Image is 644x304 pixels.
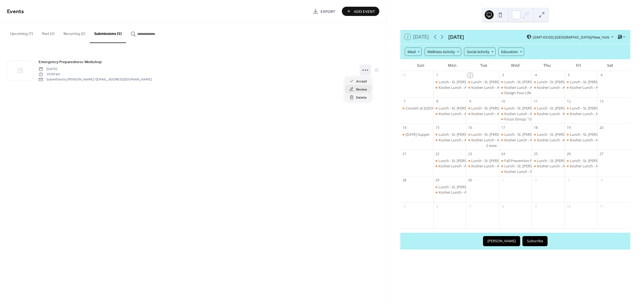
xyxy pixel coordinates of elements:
span: Emergency Preparedness Workshop [39,59,102,65]
div: 7 [468,204,473,209]
div: Kosher Lunch - Adas [504,85,538,90]
div: Fall Prevention Program [499,158,532,163]
span: Accept [356,79,367,84]
div: Lunch - St. [PERSON_NAME] [570,106,616,111]
button: Subscribe [522,236,548,246]
div: Kosher Lunch - Adas [565,111,598,116]
div: Kosher Lunch - Adas [439,137,472,142]
div: Kosher Lunch - Adas [499,137,532,142]
div: Lunch - St. Alban's [499,79,532,84]
button: [PERSON_NAME] [483,236,520,246]
div: Kosher Lunch - Adas [433,190,466,195]
span: [DATE] [39,67,152,72]
div: Lunch - St. Alban's [565,132,598,137]
div: Lunch - St. [PERSON_NAME] [471,158,518,163]
div: Lunch - St. Alban's [499,163,532,168]
div: Kosher Lunch - Adas [439,111,472,116]
div: Lunch - St. Alban's [433,132,466,137]
span: Delete [356,95,367,101]
div: Focus Group: "Upside of Aging" [499,117,532,122]
span: Export [321,9,335,15]
div: 25 [534,151,538,156]
div: Kosher Lunch - Adas [532,111,565,116]
div: Kosher Lunch - Adas [466,85,499,90]
div: 21 [402,151,407,156]
div: Lunch - St. Alban's [532,132,565,137]
div: 20 [599,125,604,130]
span: Submitted by [PERSON_NAME] / [EMAIL_ADDRESS][DOMAIN_NAME] [39,77,152,82]
div: 13 [599,99,604,104]
div: Kosher Lunch - Adas [565,137,598,142]
div: Lunch - St. [PERSON_NAME] [537,132,583,137]
div: 1 [501,178,506,182]
div: Kosher Lunch - Adas [532,85,565,90]
div: Kosher Lunch - Adas [471,85,505,90]
div: Design Your Life for Meaning @ Success free 3-week workshop Session 1 [499,90,532,95]
div: Lunch - St. Alban's [466,79,499,84]
div: 16 [468,125,473,130]
div: 22 [435,151,440,156]
div: Lunch - St. [PERSON_NAME] [537,158,583,163]
button: Recurring (2) [59,23,90,42]
div: 17 [501,125,506,130]
div: Lunch - St. [PERSON_NAME] [504,79,551,84]
div: 2 [534,178,538,182]
div: Lunch - St. Alban's [466,132,499,137]
div: Lunch - St. [PERSON_NAME] [570,79,616,84]
div: 30 [468,178,473,182]
span: 10:00 am [39,72,152,77]
div: Lunch - St. Alban's [532,106,565,111]
div: 18 [534,125,538,130]
div: 5 [567,73,571,78]
div: Lunch - St. Alban's [433,158,466,163]
div: Mon [436,60,468,71]
div: Kosher Lunch - Adas [504,169,538,174]
div: 3 [567,178,571,182]
div: 14 [402,125,407,130]
div: Fri [563,60,594,71]
div: Focus Group: "Upside of Aging" [504,117,556,122]
div: [DATE] [448,33,464,41]
div: Kosher Lunch - Adas [537,85,571,90]
div: 8 [435,99,440,104]
div: Lunch - St. [PERSON_NAME] [537,79,583,84]
div: Lunch - St. [PERSON_NAME] [471,106,518,111]
div: Kosher Lunch - Adas [532,163,565,168]
div: Lunch - St. Alban's [532,79,565,84]
div: 3 [501,73,506,78]
div: 4 [599,178,604,182]
div: 31 [402,73,407,78]
div: 26 [567,151,571,156]
div: Lunch - St. [PERSON_NAME] [439,184,485,189]
div: Lunch - St. [PERSON_NAME] [570,158,616,163]
div: 6 [435,204,440,209]
div: 1 [435,73,440,78]
div: Kosher Lunch - Adas [466,163,499,168]
div: 8 [501,204,506,209]
div: Lunch - St. Alban's [499,132,532,137]
div: 11 [599,204,604,209]
div: Kosher Lunch - Adas [565,85,598,90]
div: Kosher Lunch - Adas [433,111,466,116]
div: Lunch - St. Alban's [499,106,532,111]
div: Sat [594,60,626,71]
div: Lunch - St. [PERSON_NAME] [504,106,551,111]
div: Kosher Lunch - Adas [471,163,505,168]
button: Upcoming (7) [6,23,37,42]
div: Kosher Lunch - Adas [532,137,565,142]
div: Fall Prevention Program [504,158,544,163]
span: Review [356,87,367,92]
div: Kosher Lunch - Adas [439,190,472,195]
div: Kosher Lunch - Adas [439,85,472,90]
div: Lunch - St. Alban's [565,158,598,163]
span: Events [7,6,24,17]
div: Thu [531,60,563,71]
div: Lunch - St. [PERSON_NAME] [471,79,518,84]
div: Lunch - St. [PERSON_NAME] [504,163,551,168]
div: Kosher Lunch - Adas [433,137,466,142]
div: Concert at Tregaron Conservancy [400,106,433,111]
div: Kosher Lunch - Adas [537,137,571,142]
div: 9 [534,204,538,209]
div: 10 [501,99,506,104]
span: (GMT-05:00) [GEOGRAPHIC_DATA]/New_York [533,35,609,39]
